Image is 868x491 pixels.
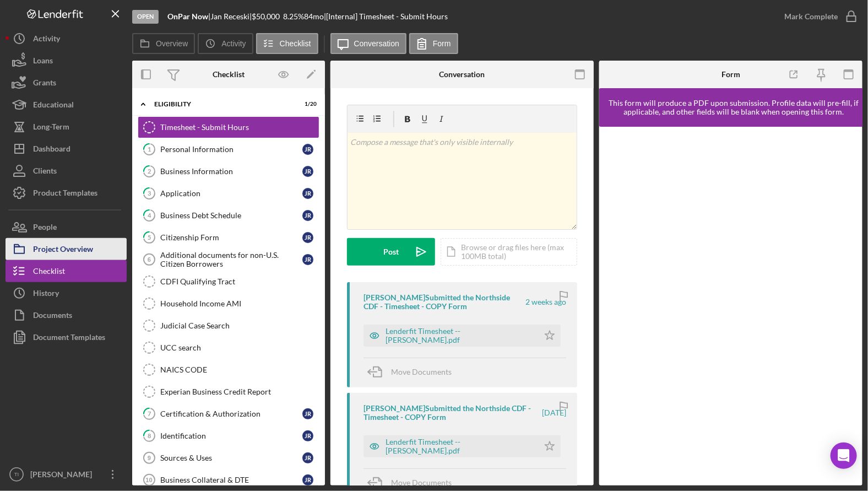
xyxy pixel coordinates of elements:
[160,145,302,154] div: Personal Information
[6,326,127,348] button: Document Templates
[160,387,319,396] div: Experian Business Credit Report
[160,277,319,286] div: CDFI Qualifying Tract
[160,321,319,330] div: Judicial Case Search
[297,101,317,107] div: 1 / 20
[138,182,319,204] a: 3ApplicationJR
[221,39,246,48] label: Activity
[148,168,151,175] tspan: 2
[605,99,862,116] div: This form will produce a PDF upon submission. Profile data will pre-fill, if applicable, and othe...
[160,211,302,220] div: Business Debt Schedule
[383,238,399,266] div: Post
[148,212,151,219] tspan: 4
[148,145,151,153] tspan: 1
[138,249,319,271] a: 6Additional documents for non-U.S. Citizen BorrowersJR
[330,33,407,54] button: Conversation
[302,232,313,243] div: J R
[386,438,533,455] div: Lenderfit Timesheet -- [PERSON_NAME].pdf
[831,443,857,469] div: Open Intercom Messenger
[156,39,188,48] label: Overview
[138,337,319,359] a: UCC search
[302,144,313,155] div: J R
[138,359,319,381] a: NAICS CODE
[148,410,151,417] tspan: 7
[138,160,319,182] a: 2Business InformationJR
[364,435,561,457] button: Lenderfit Timesheet -- [PERSON_NAME].pdf
[364,293,524,311] div: [PERSON_NAME] Submitted the Northside CDF - Timesheet - COPY Form
[138,271,319,293] a: CDFI Qualifying Tract
[160,343,319,352] div: UCC search
[138,447,319,469] a: 9Sources & UsesJR
[160,123,319,132] div: Timesheet - Submit Hours
[148,432,151,439] tspan: 8
[302,408,313,419] div: J R
[148,455,151,461] tspan: 9
[213,70,245,79] div: Checklist
[167,12,210,21] div: |
[256,33,318,54] button: Checklist
[302,166,313,177] div: J R
[160,454,302,462] div: Sources & Uses
[138,204,319,226] a: 4Business Debt ScheduleJR
[148,234,151,241] tspan: 5
[386,327,533,344] div: Lenderfit Timesheet -- [PERSON_NAME].pdf
[354,39,400,48] label: Conversation
[302,452,313,463] div: J R
[302,474,313,485] div: J R
[283,12,304,21] div: 8.25 %
[610,138,853,474] iframe: Lenderfit form
[160,251,302,268] div: Additional documents for non-U.S. Citizen Borrowers
[721,70,740,79] div: Form
[28,463,99,488] div: [PERSON_NAME]
[391,367,452,376] span: Move Documents
[132,33,195,54] button: Overview
[347,238,435,266] button: Post
[145,477,152,483] tspan: 10
[14,472,19,478] text: TI
[784,6,838,28] div: Mark Complete
[160,431,302,440] div: Identification
[302,254,313,265] div: J R
[160,189,302,198] div: Application
[364,404,540,422] div: [PERSON_NAME] Submitted the Northside CDF - Timesheet - COPY Form
[160,365,319,374] div: NAICS CODE
[138,138,319,160] a: 1Personal InformationJR
[280,39,311,48] label: Checklist
[439,70,485,79] div: Conversation
[138,315,319,337] a: Judicial Case Search
[364,325,561,347] button: Lenderfit Timesheet -- [PERSON_NAME].pdf
[324,12,448,21] div: | [Internal] Timesheet - Submit Hours
[773,6,862,28] button: Mark Complete
[148,190,151,197] tspan: 3
[33,326,105,351] div: Document Templates
[160,299,319,308] div: Household Income AMI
